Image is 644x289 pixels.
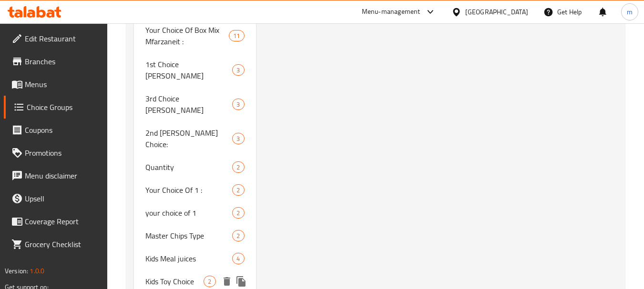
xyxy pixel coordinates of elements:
[232,207,244,219] div: Choices
[4,96,108,119] a: Choice Groups
[232,99,244,110] div: Choices
[232,253,244,264] div: Choices
[232,161,244,173] div: Choices
[134,87,256,121] div: 3rd Choice [PERSON_NAME]3
[5,265,28,277] span: Version:
[25,124,100,136] span: Coupons
[25,33,100,44] span: Edit Restaurant
[232,230,244,241] div: Choices
[465,7,528,17] div: [GEOGRAPHIC_DATA]
[134,201,256,224] div: your choice of 12
[27,101,100,113] span: Choice Groups
[233,209,244,218] span: 2
[229,30,244,41] div: Choices
[25,193,100,204] span: Upsell
[4,164,108,187] a: Menu disclaimer
[627,7,633,17] span: m
[25,56,100,67] span: Branches
[233,134,244,143] span: 3
[145,93,232,116] span: 3rd Choice [PERSON_NAME]
[145,161,232,173] span: Quantity
[145,276,204,287] span: Kids Toy Choice
[232,64,244,76] div: Choices
[145,184,232,196] span: Your Choice Of 1 :
[134,121,256,156] div: 2nd [PERSON_NAME] Choice:3
[25,147,100,159] span: Promotions
[145,230,232,241] span: Master Chips Type
[4,27,108,50] a: Edit Restaurant
[134,179,256,201] div: Your Choice Of 1 :2
[204,277,215,286] span: 2
[4,210,108,233] a: Coverage Report
[145,127,232,150] span: 2nd [PERSON_NAME] Choice:
[4,73,108,96] a: Menus
[134,53,256,87] div: 1st Choice [PERSON_NAME]3
[145,59,232,81] span: 1st Choice [PERSON_NAME]
[233,254,244,263] span: 4
[233,186,244,195] span: 2
[134,224,256,247] div: Master Chips Type2
[4,50,108,73] a: Branches
[232,184,244,196] div: Choices
[134,156,256,179] div: Quantity2
[25,79,100,90] span: Menus
[233,66,244,75] span: 3
[145,207,232,219] span: your choice of 1
[145,253,232,264] span: Kids Meal juices
[25,170,100,181] span: Menu disclaimer
[25,216,100,227] span: Coverage Report
[4,233,108,256] a: Grocery Checklist
[145,24,229,47] span: Your Choice Of Box Mix Mfarzaneit :
[30,265,44,277] span: 1.0.0
[233,231,244,240] span: 2
[233,163,244,172] span: 2
[25,239,100,250] span: Grocery Checklist
[229,31,244,40] span: 11
[4,187,108,210] a: Upsell
[134,19,256,53] div: Your Choice Of Box Mix Mfarzaneit :11
[204,276,215,287] div: Choices
[4,141,108,164] a: Promotions
[233,100,244,109] span: 3
[134,247,256,270] div: Kids Meal juices4
[362,6,420,18] div: Menu-management
[234,274,248,289] button: duplicate
[220,274,234,289] button: delete
[4,119,108,141] a: Coupons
